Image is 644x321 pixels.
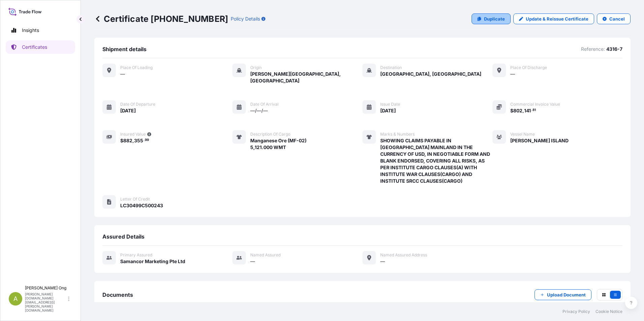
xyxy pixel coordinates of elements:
span: 355 [134,138,143,143]
span: —/—/— [250,107,268,114]
p: Cancel [609,15,625,22]
span: Origin [250,65,262,70]
p: Certificate [PHONE_NUMBER] [94,13,228,24]
p: [PERSON_NAME][DOMAIN_NAME][EMAIL_ADDRESS][PERSON_NAME][DOMAIN_NAME] [25,292,67,312]
span: Destination [380,65,402,70]
span: . [531,109,532,111]
span: , [132,138,134,143]
span: Shipment details [102,46,147,52]
span: — [510,71,515,77]
p: [PERSON_NAME] Ong [25,285,67,291]
p: Policy Details [231,15,260,22]
a: Cookie Notice [595,309,622,314]
span: Place of Loading [120,65,153,70]
a: Insights [6,24,75,37]
span: Samancor Marketing Pte Ltd [120,258,185,265]
span: . [143,139,144,141]
span: 81 [533,109,536,111]
p: 4316-7 [606,46,622,52]
span: [PERSON_NAME][GEOGRAPHIC_DATA], [GEOGRAPHIC_DATA] [250,71,362,84]
a: Certificates [6,40,75,54]
span: 802 [513,108,522,113]
span: 99 [145,139,149,141]
span: Named Assured [250,252,281,258]
span: Issue Date [380,102,400,107]
span: Manganese Ore (MF-02) 5,121.000 WMT [250,137,307,151]
span: , [522,108,524,113]
p: Insights [22,27,39,34]
span: Description of cargo [250,132,290,137]
p: Update & Reissue Certificate [526,15,588,22]
span: — [250,258,255,265]
a: Privacy Policy [562,309,590,314]
span: Documents [102,291,133,298]
span: Named Assured Address [380,252,427,258]
span: [GEOGRAPHIC_DATA], [GEOGRAPHIC_DATA] [380,71,481,77]
span: Vessel Name [510,132,535,137]
span: Assured Details [102,233,144,240]
span: — [380,258,385,265]
span: A [13,295,18,302]
span: 141 [524,108,531,113]
span: [PERSON_NAME] ISLAND [510,137,569,144]
span: Commercial Invoice Value [510,102,560,107]
span: SHOWING CLAIMS PAYABLE IN [GEOGRAPHIC_DATA] MAINLAND IN THE CURRENCY OF USD, IN NEGOTIABLE FORM A... [380,137,492,184]
span: 882 [123,138,132,143]
p: Duplicate [484,15,505,22]
span: Place of discharge [510,65,547,70]
span: Date of departure [120,102,155,107]
p: Certificates [22,44,47,50]
span: Primary assured [120,252,152,258]
span: Marks & Numbers [380,132,415,137]
a: Update & Reissue Certificate [513,13,594,24]
span: $ [120,138,123,143]
span: LC30499C500243 [120,202,163,209]
span: $ [510,108,513,113]
span: [DATE] [380,107,396,114]
p: Upload Document [547,291,586,298]
span: [DATE] [120,107,136,114]
span: Letter of Credit [120,197,150,202]
span: Date of arrival [250,102,279,107]
span: Insured Value [120,132,146,137]
button: Upload Document [535,289,591,300]
a: Duplicate [472,13,511,24]
p: Reference: [581,46,605,52]
span: — [120,71,125,77]
button: Cancel [597,13,631,24]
